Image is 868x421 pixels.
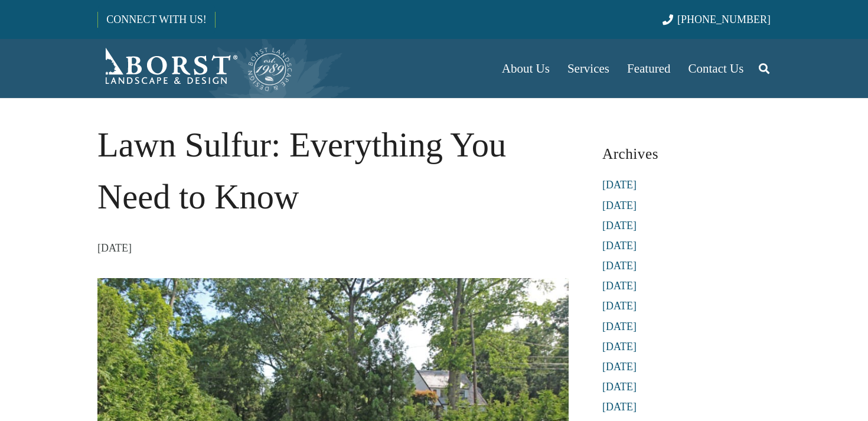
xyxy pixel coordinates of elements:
[663,14,771,25] a: [PHONE_NUMBER]
[627,61,670,76] span: Featured
[97,119,569,223] h1: Lawn Sulfur: Everything You Need to Know
[602,341,637,353] a: [DATE]
[688,61,744,76] span: Contact Us
[602,401,637,413] a: [DATE]
[752,54,776,83] a: Search
[602,200,637,211] a: [DATE]
[97,239,132,257] time: 15 July 2022 at 11:58:44 America/New_York
[602,321,637,332] a: [DATE]
[602,179,637,191] a: [DATE]
[567,61,609,76] span: Services
[502,61,550,76] span: About Us
[98,5,214,34] a: CONNECT WITH US!
[559,39,618,98] a: Services
[602,381,637,393] a: [DATE]
[602,300,637,312] a: [DATE]
[602,260,637,272] a: [DATE]
[97,45,293,92] a: Borst-Logo
[602,280,637,292] a: [DATE]
[602,361,637,373] a: [DATE]
[618,39,679,98] a: Featured
[602,240,637,252] a: [DATE]
[680,39,753,98] a: Contact Us
[677,14,771,25] span: [PHONE_NUMBER]
[602,220,637,231] a: [DATE]
[602,141,771,167] h3: Archives
[493,39,559,98] a: About Us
